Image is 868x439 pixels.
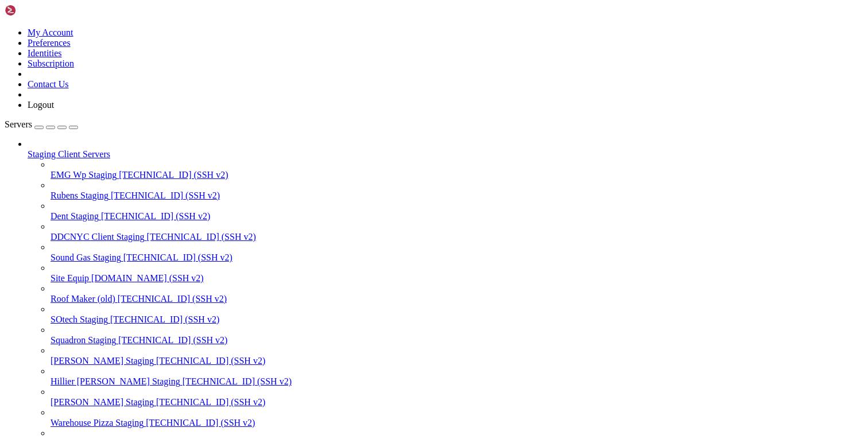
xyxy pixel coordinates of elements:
[147,232,256,242] span: [TECHNICAL_ID] (SSH v2)
[51,170,863,180] a: EMG Wp Staging [TECHNICAL_ID] (SSH v2)
[51,211,99,221] span: Dent Staging
[51,418,144,428] span: Warehouse Pizza Staging
[51,242,863,263] li: Sound Gas Staging [TECHNICAL_ID] (SSH v2)
[51,304,863,325] li: SOtech Staging [TECHNICAL_ID] (SSH v2)
[51,283,863,304] li: Roof Maker (old) [TECHNICAL_ID] (SSH v2)
[118,294,227,304] span: [TECHNICAL_ID] (SSH v2)
[123,252,232,262] span: [TECHNICAL_ID] (SSH v2)
[118,335,227,345] span: [TECHNICAL_ID] (SSH v2)
[51,418,863,428] a: Warehouse Pizza Staging [TECHNICAL_ID] (SSH v2)
[91,273,204,283] span: [DOMAIN_NAME] (SSH v2)
[5,119,32,129] span: Servers
[28,28,73,37] a: My Account
[51,407,863,428] li: Warehouse Pizza Staging [TECHNICAL_ID] (SSH v2)
[28,79,69,89] a: Contact Us
[51,335,116,345] span: Squadron Staging
[51,397,863,407] a: [PERSON_NAME] Staging [TECHNICAL_ID] (SSH v2)
[51,376,863,387] a: Hillier [PERSON_NAME] Staging [TECHNICAL_ID] (SSH v2)
[51,180,863,201] li: Rubens Staging [TECHNICAL_ID] (SSH v2)
[146,418,255,428] span: [TECHNICAL_ID] (SSH v2)
[110,314,219,324] span: [TECHNICAL_ID] (SSH v2)
[51,273,863,283] a: Site Equip [DOMAIN_NAME] (SSH v2)
[51,314,863,325] a: SOtech Staging [TECHNICAL_ID] (SSH v2)
[51,356,863,366] a: [PERSON_NAME] Staging [TECHNICAL_ID] (SSH v2)
[51,232,145,242] span: DDCNYC Client Staging
[51,191,108,200] span: Rubens Staging
[28,48,62,58] a: Identities
[156,356,265,366] span: [TECHNICAL_ID] (SSH v2)
[28,149,110,159] span: Staging Client Servers
[51,335,863,345] a: Squadron Staging [TECHNICAL_ID] (SSH v2)
[51,222,863,242] li: DDCNYC Client Staging [TECHNICAL_ID] (SSH v2)
[28,38,71,48] a: Preferences
[51,211,863,222] a: Dent Staging [TECHNICAL_ID] (SSH v2)
[5,5,71,16] img: Shellngn
[51,252,121,262] span: Sound Gas Staging
[51,325,863,345] li: Squadron Staging [TECHNICAL_ID] (SSH v2)
[119,170,228,180] span: [TECHNICAL_ID] (SSH v2)
[51,294,115,304] span: Roof Maker (old)
[51,376,180,386] span: Hillier [PERSON_NAME] Staging
[51,201,863,222] li: Dent Staging [TECHNICAL_ID] (SSH v2)
[51,160,863,180] li: EMG Wp Staging [TECHNICAL_ID] (SSH v2)
[51,294,863,304] a: Roof Maker (old) [TECHNICAL_ID] (SSH v2)
[156,397,265,407] span: [TECHNICAL_ID] (SSH v2)
[28,59,74,68] a: Subscription
[51,314,108,324] span: SOtech Staging
[51,273,89,283] span: Site Equip
[51,345,863,366] li: [PERSON_NAME] Staging [TECHNICAL_ID] (SSH v2)
[51,263,863,283] li: Site Equip [DOMAIN_NAME] (SSH v2)
[51,170,117,180] span: EMG Wp Staging
[5,119,78,129] a: Servers
[51,366,863,387] li: Hillier [PERSON_NAME] Staging [TECHNICAL_ID] (SSH v2)
[183,376,292,386] span: [TECHNICAL_ID] (SSH v2)
[28,100,54,110] a: Logout
[101,211,210,221] span: [TECHNICAL_ID] (SSH v2)
[51,356,154,366] span: [PERSON_NAME] Staging
[111,191,220,200] span: [TECHNICAL_ID] (SSH v2)
[51,252,863,263] a: Sound Gas Staging [TECHNICAL_ID] (SSH v2)
[28,149,863,160] a: Staging Client Servers
[51,191,863,201] a: Rubens Staging [TECHNICAL_ID] (SSH v2)
[51,387,863,407] li: [PERSON_NAME] Staging [TECHNICAL_ID] (SSH v2)
[51,397,154,407] span: [PERSON_NAME] Staging
[51,232,863,242] a: DDCNYC Client Staging [TECHNICAL_ID] (SSH v2)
